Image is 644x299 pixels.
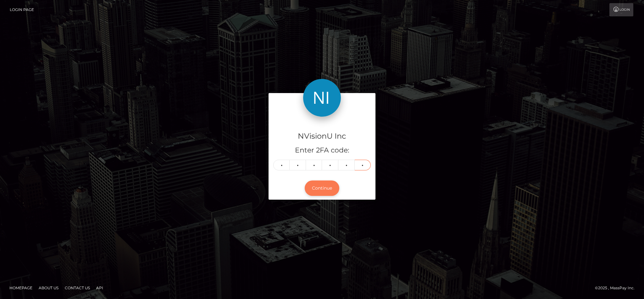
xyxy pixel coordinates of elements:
[595,285,639,291] div: © 2025 , MassPay Inc.
[36,283,61,293] a: About Us
[273,131,371,142] h4: NVisionU Inc
[10,3,34,16] a: Login Page
[94,283,106,293] a: API
[273,146,371,155] h5: Enter 2FA code:
[303,79,341,117] img: NVisionU Inc
[7,283,35,293] a: Homepage
[609,3,633,16] a: Login
[305,180,339,196] button: Continue
[62,283,92,293] a: Contact Us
